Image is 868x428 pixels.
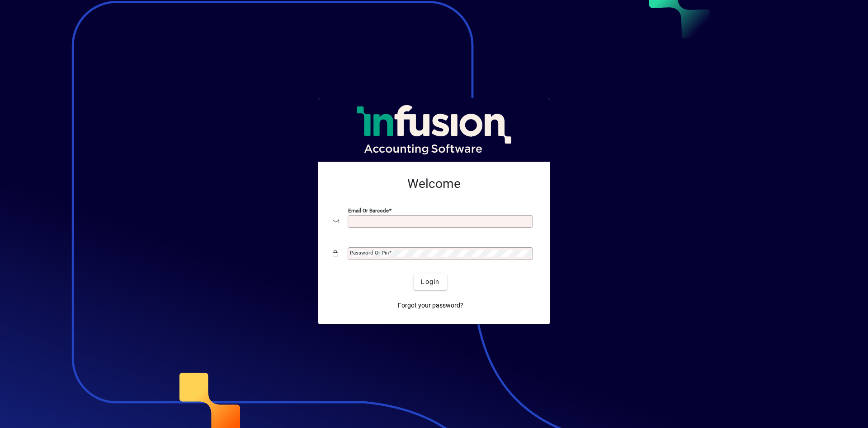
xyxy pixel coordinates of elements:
[394,297,467,313] a: Forgot your password?
[421,277,439,287] span: Login
[333,176,535,192] h2: Welcome
[348,207,389,214] mat-label: Email or Barcode
[414,274,447,290] button: Login
[350,250,389,256] mat-label: Password or Pin
[398,301,463,310] span: Forgot your password?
